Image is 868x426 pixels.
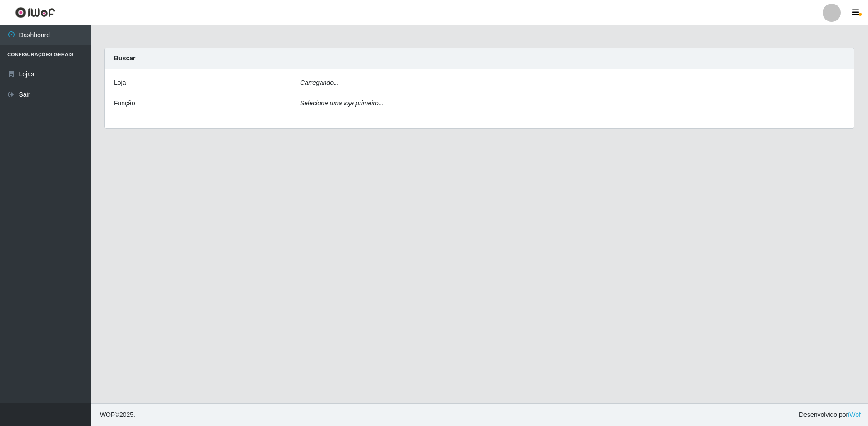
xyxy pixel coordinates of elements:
label: Loja [114,78,126,88]
span: Desenvolvido por [799,410,861,420]
label: Função [114,99,135,108]
span: IWOF [98,411,115,418]
span: © 2025 . [98,410,135,420]
a: iWof [848,411,861,418]
strong: Buscar [114,54,135,62]
i: Selecione uma loja primeiro... [300,99,384,107]
img: CoreUI Logo [15,7,55,18]
i: Carregando... [300,79,339,86]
